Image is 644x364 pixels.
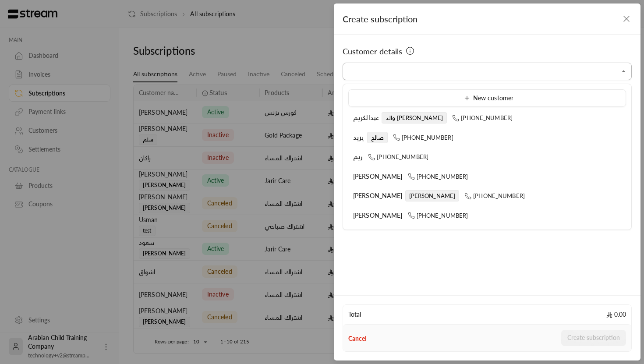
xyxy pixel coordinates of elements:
span: والد [PERSON_NAME] [382,112,447,124]
span: [PHONE_NUMBER] [452,114,513,121]
span: [PERSON_NAME] [405,190,460,201]
span: [PHONE_NUMBER] [368,153,428,160]
span: Create subscription [343,14,418,24]
span: [PERSON_NAME] [353,192,403,199]
span: 0.00 [606,310,626,319]
span: [PHONE_NUMBER] [408,173,468,180]
span: صالح [367,132,388,143]
span: Total [348,310,361,319]
span: ريم [353,153,363,160]
span: [PERSON_NAME] [353,173,403,180]
button: Cancel [348,334,366,343]
span: عبدالكريم [353,114,379,121]
span: [PHONE_NUMBER] [464,192,525,199]
span: [PERSON_NAME] [353,212,403,219]
span: Customer details [343,45,402,57]
span: يزيد [353,134,364,141]
span: New customer [461,94,513,102]
span: [PHONE_NUMBER] [393,134,453,141]
span: [PHONE_NUMBER] [408,212,468,219]
button: Close [619,66,629,77]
